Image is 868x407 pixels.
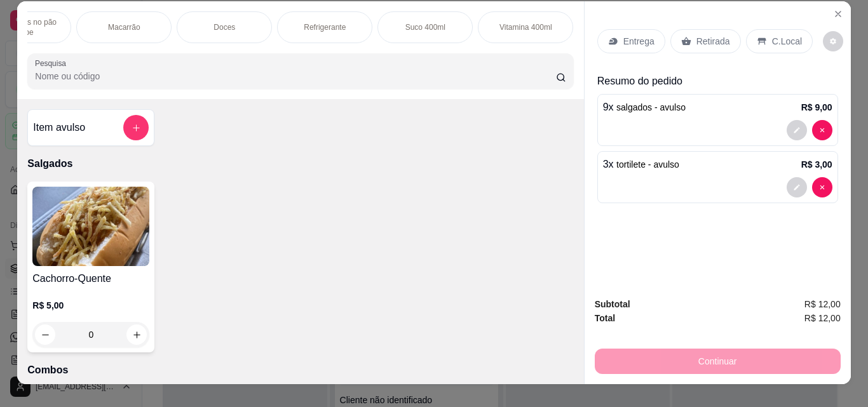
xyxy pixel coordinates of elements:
p: Refrigerante [304,22,346,32]
h4: Cachorro-Quente [32,271,149,286]
p: Retirada [696,35,730,48]
p: Entrega [623,35,654,48]
p: 3 x [603,157,679,172]
strong: Total [595,313,615,323]
span: R$ 12,00 [804,311,841,325]
p: Doces [214,22,235,32]
p: Suco 400ml [405,22,445,32]
button: decrease-product-quantity [812,120,832,140]
strong: Subtotal [595,299,630,309]
button: decrease-product-quantity [787,120,807,140]
button: decrease-product-quantity [823,31,843,51]
button: decrease-product-quantity [812,177,832,197]
p: R$ 3,00 [801,158,832,171]
input: Pesquisa [35,70,556,83]
label: Pesquisa [35,58,71,69]
button: add-separate-item [123,115,149,140]
p: Macarrão [108,22,140,32]
p: Resumo do pedido [597,74,838,89]
span: salgados - avulso [616,102,686,112]
h4: Item avulso [33,120,85,135]
p: R$ 5,00 [32,299,149,312]
img: product-image [32,187,149,266]
p: Combos [27,363,573,378]
p: C.Local [772,35,802,48]
span: tortilete - avulso [616,159,679,170]
p: Salgados [27,156,573,171]
button: Close [828,4,848,24]
span: R$ 12,00 [804,297,841,311]
p: R$ 9,00 [801,101,832,114]
p: 9 x [603,100,686,115]
p: Vitamina 400ml [499,22,552,32]
button: decrease-product-quantity [787,177,807,197]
